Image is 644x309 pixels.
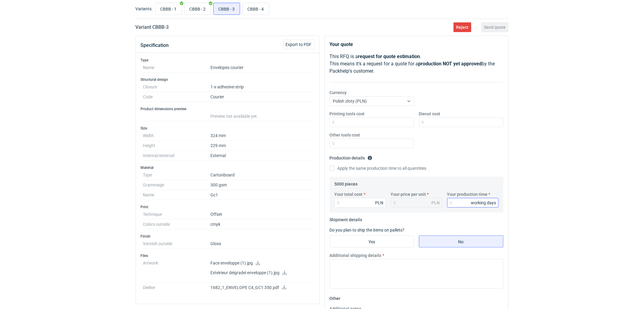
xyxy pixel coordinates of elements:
[211,209,312,219] dd: Offset
[211,82,312,92] dd: 1-x-adhesive-strip
[419,235,504,248] label: No
[141,38,169,53] button: Specification
[330,294,341,301] legend: Other
[143,141,211,151] dt: Height
[211,180,312,190] dd: 300 gsm
[141,253,315,258] h3: Files
[141,205,315,209] h3: Print
[330,139,414,148] input: 0
[211,239,312,249] dd: Gloss
[143,170,211,180] dt: Type
[330,215,362,222] legend: Shipment details
[283,40,315,49] button: Export to PDF
[155,3,182,15] label: CBBB - 1
[330,252,381,258] label: Additional shipping details
[141,77,315,82] h3: Structural design
[358,54,420,59] strong: request for quote estimation
[143,151,211,161] dt: Internal/external
[211,285,312,291] p: 1682_1_ENVELOPE C4_GC1 350.pdf
[211,190,312,200] dd: Gc1
[335,198,386,208] input: 0
[143,219,211,229] dt: Colors outside
[211,114,258,119] span: Preview not available yet.
[243,3,269,15] label: CBBB - 4
[333,99,367,104] span: Polish złoty (PLN)
[330,90,347,96] label: Currency
[419,111,441,117] label: Diecut cost
[447,191,488,197] label: Your production time
[456,25,469,29] span: Reject
[211,151,312,161] dd: External
[211,63,312,73] dd: Envelopes courier
[143,63,211,73] dt: Name
[286,42,312,47] span: Export to PDF
[141,126,315,131] h3: Size
[211,219,312,229] dd: cmyk
[330,53,504,75] p: This RFQ is a . This means it's a request for a quote for a by the Packhelp's customer.
[330,111,365,117] label: Printing tools cost
[141,58,315,63] h3: Type
[141,107,315,111] h3: Product dimensions preview
[211,170,312,180] dd: Cartonboard
[481,22,509,32] button: Send quote
[143,82,211,92] dt: Closure
[143,283,211,295] dt: Dieline
[211,131,312,141] dd: 324 mm
[143,190,211,200] dt: Name
[136,24,169,31] h2: Variant CBBB - 3
[143,258,211,283] dt: Artwork
[211,261,312,266] p: Face enveloppe (1).jpg
[211,270,312,276] p: Exteìrieur deìgradeì enveloppe (1).jpg
[330,132,360,138] label: Other tools cost
[418,61,482,67] strong: production NOT yet approved
[447,198,499,208] input: 0
[484,25,506,29] span: Send quote
[211,141,312,151] dd: 229 mm
[141,165,315,170] h3: Material
[143,92,211,102] dt: Code
[330,153,372,160] legend: Production details
[184,3,211,15] label: CBBB - 2
[335,191,363,197] label: Your total cost
[432,200,440,206] div: PLN
[330,41,353,47] strong: Your quote
[330,235,414,248] label: Yes
[330,228,405,232] label: Do you plan to ship the items on pallets?
[141,234,315,239] h3: Finish
[136,6,153,12] label: Variants:
[213,3,240,15] label: CBBB - 3
[143,209,211,219] dt: Technique
[211,92,312,102] dd: Courier
[335,179,358,186] legend: 5000 pieces
[454,22,471,32] button: Reject
[330,117,414,127] input: 0
[330,165,427,171] label: Apply the same production time to all quantities
[143,239,211,249] dt: Varnish outside
[143,180,211,190] dt: Grammage
[391,191,426,197] label: Your price per unit
[143,131,211,141] dt: Width
[375,200,384,206] div: PLN
[471,200,496,206] div: working days
[419,117,504,127] input: 0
